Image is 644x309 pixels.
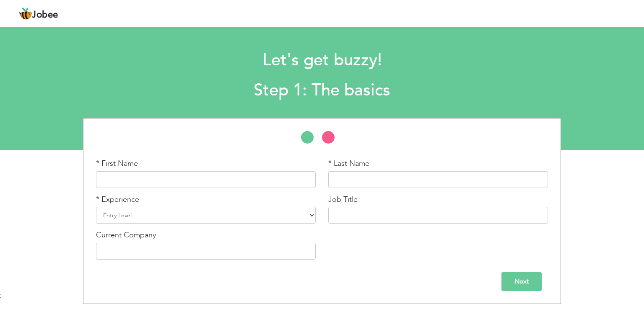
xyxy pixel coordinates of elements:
[87,80,557,101] h2: Step 1: The basics
[19,7,32,21] img: jobee.io
[96,194,139,205] label: * Experience
[96,230,156,241] label: Current Company
[328,158,369,169] label: * Last Name
[328,194,358,205] label: Job Title
[501,272,542,291] input: Next
[32,10,58,20] span: Jobee
[96,158,138,169] label: * First Name
[87,49,557,71] h1: Let's get buzzy!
